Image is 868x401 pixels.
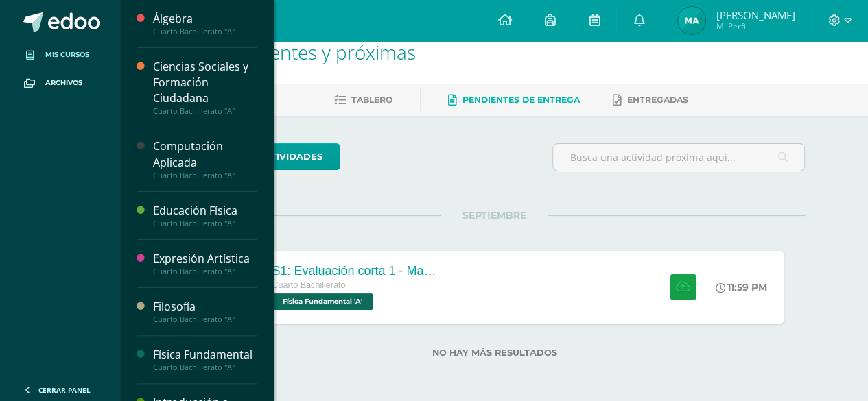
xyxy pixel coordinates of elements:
[38,385,91,395] span: Cerrar panel
[153,267,257,276] div: Cuarto Bachillerato "A"
[153,106,257,116] div: Cuarto Bachillerato "A"
[716,281,767,293] div: 11:59 PM
[153,347,257,372] a: Física FundamentalCuarto Bachillerato "A"
[153,315,257,324] div: Cuarto Bachillerato "A"
[153,251,257,276] a: Expresión ArtísticaCuarto Bachillerato "A"
[153,11,257,36] a: ÁlgebraCuarto Bachillerato "A"
[11,41,110,69] a: Mis cursos
[716,8,795,22] span: [PERSON_NAME]
[462,95,580,105] span: Pendientes de entrega
[441,209,548,221] span: SEPTIEMBRE
[153,299,257,324] a: FilosofíaCuarto Bachillerato "A"
[716,21,795,32] span: Mi Perfil
[11,69,110,97] a: Archivos
[153,363,257,372] div: Cuarto Bachillerato "A"
[45,77,82,88] span: Archivos
[153,59,257,116] a: Ciencias Sociales y Formación CiudadanaCuarto Bachillerato "A"
[153,299,257,315] div: Filosofía
[351,95,392,105] span: Tablero
[153,203,257,219] div: Educación Física
[153,138,257,170] div: Computación Aplicada
[153,203,257,228] a: Educación FísicaCuarto Bachillerato "A"
[153,27,257,36] div: Cuarto Bachillerato "A"
[184,348,805,358] label: No hay más resultados
[153,59,257,106] div: Ciencias Sociales y Formación Ciudadana
[153,171,257,180] div: Cuarto Bachillerato "A"
[678,7,705,34] img: cd429bf36d6223517a66e63e90d6f40a.png
[448,89,580,111] a: Pendientes de entrega
[272,264,436,278] div: S1: Evaluación corta 1 - Magnesitmo y principios básicos.
[153,219,257,228] div: Cuarto Bachillerato "A"
[153,251,257,267] div: Expresión Artística
[153,347,257,363] div: Física Fundamental
[45,49,89,60] span: Mis cursos
[137,39,416,65] span: Actividades recientes y próximas
[334,89,392,111] a: Tablero
[153,11,257,27] div: Álgebra
[272,280,345,290] span: Cuarto Bachillerato
[613,89,688,111] a: Entregadas
[153,138,257,180] a: Computación AplicadaCuarto Bachillerato "A"
[272,293,373,310] span: Física Fundamental 'A'
[627,95,688,105] span: Entregadas
[553,144,804,171] input: Busca una actividad próxima aquí...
